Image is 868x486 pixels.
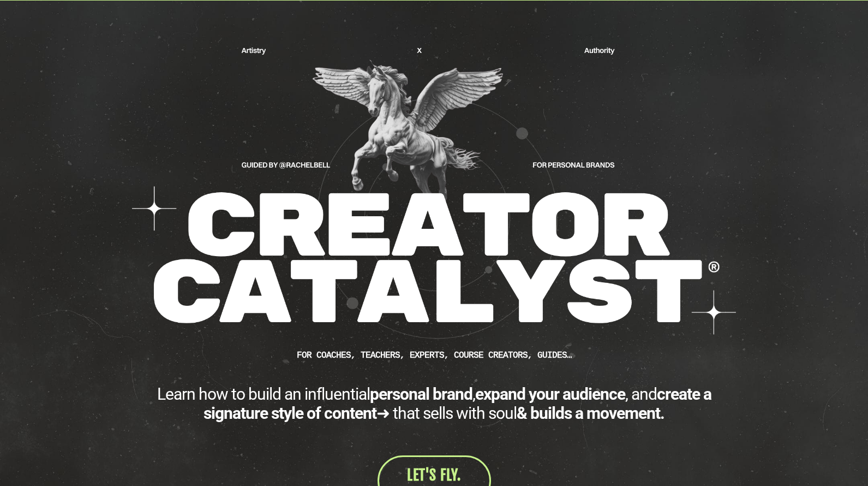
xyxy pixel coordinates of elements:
[475,384,625,404] b: expand your audience
[407,466,461,484] span: LET'S FLY.
[297,350,572,360] b: FOR Coaches, teachers, experts, course creators, guides…
[370,384,472,404] b: personal brand
[203,384,711,423] b: create a signature style of content
[134,384,734,423] div: Learn how to build an influential , , and ➜ that sells with soul
[517,404,665,423] b: & builds a movement.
